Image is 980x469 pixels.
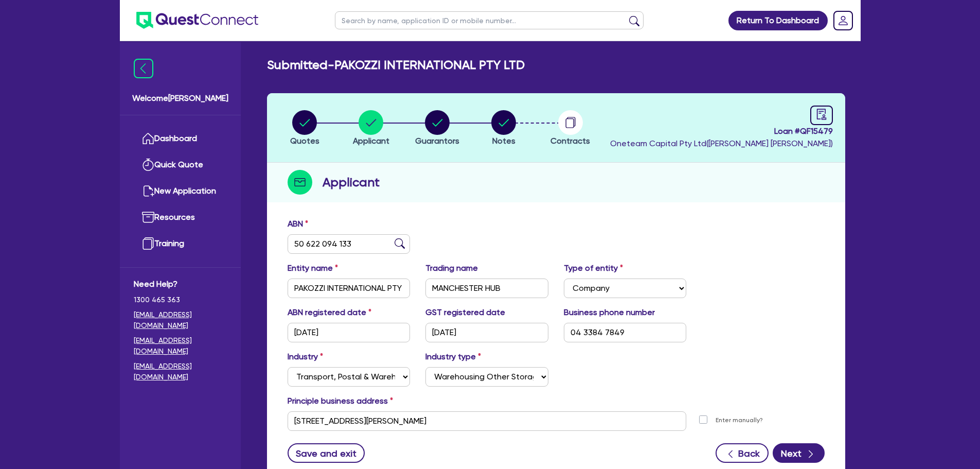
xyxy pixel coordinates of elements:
a: [EMAIL_ADDRESS][DOMAIN_NAME] [134,335,227,357]
button: Back [716,443,769,463]
label: GST registered date [425,306,505,319]
a: Return To Dashboard [728,11,828,30]
label: ABN registered date [288,306,371,319]
label: Type of entity [564,262,623,274]
span: Welcome [PERSON_NAME] [132,92,228,105]
label: Entity name [288,262,338,274]
label: Principle business address [288,395,393,407]
label: Enter manually? [716,415,763,425]
a: [EMAIL_ADDRESS][DOMAIN_NAME] [134,309,227,331]
img: resources [142,211,154,223]
span: Applicant [353,136,389,146]
span: audit [816,109,827,120]
button: Save and exit [288,443,365,463]
span: Quotes [290,136,319,146]
a: Resources [134,204,227,231]
input: Search by name, application ID or mobile number... [335,11,644,29]
span: Loan # QF15479 [610,125,833,137]
span: Need Help? [134,278,227,290]
label: ABN [288,218,308,230]
img: training [142,237,154,250]
button: Applicant [352,110,390,148]
img: new-application [142,185,154,197]
a: [EMAIL_ADDRESS][DOMAIN_NAME] [134,361,227,383]
span: Contracts [550,136,590,146]
label: Business phone number [564,306,655,319]
input: DD / MM / YYYY [288,323,411,342]
label: Industry [288,351,323,363]
img: abn-lookup icon [395,238,405,249]
button: Contracts [550,110,591,148]
label: Industry type [425,351,481,363]
h2: Submitted - PAKOZZI INTERNATIONAL PTY LTD [267,58,525,73]
button: Notes [491,110,516,148]
span: Oneteam Capital Pty Ltd ( [PERSON_NAME] [PERSON_NAME] ) [610,138,833,148]
button: Guarantors [415,110,460,148]
button: Next [773,443,825,463]
input: DD / MM / YYYY [425,323,548,342]
span: Notes [492,136,515,146]
a: New Application [134,178,227,204]
img: step-icon [288,170,312,195]
button: Quotes [290,110,320,148]
a: Dropdown toggle [830,7,857,34]
a: Quick Quote [134,152,227,178]
span: Guarantors [415,136,459,146]
img: quick-quote [142,159,154,171]
h2: Applicant [323,173,380,192]
img: icon-menu-close [134,59,153,78]
a: Training [134,231,227,257]
img: quest-connect-logo-blue [136,12,258,29]
a: Dashboard [134,126,227,152]
label: Trading name [425,262,478,274]
span: 1300 465 363 [134,294,227,305]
